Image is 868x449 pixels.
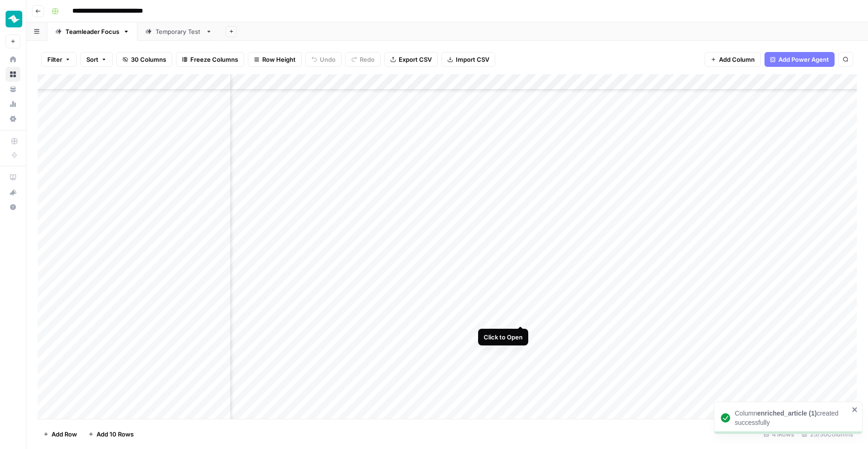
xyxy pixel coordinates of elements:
button: Filter [41,52,77,67]
button: Add Power Agent [764,52,835,67]
button: Import CSV [441,52,495,67]
span: Filter [47,55,62,64]
button: Add Column [705,52,761,67]
div: Column created successfully [735,409,849,427]
span: Undo [320,55,336,64]
a: Your Data [6,82,20,97]
span: Row Height [262,55,296,64]
span: Import CSV [456,55,489,64]
a: Usage [6,97,20,111]
button: What's new? [6,185,20,200]
div: 41 Rows [760,427,798,442]
a: Home [6,52,20,67]
button: 30 Columns [117,52,172,67]
a: Temporary Test [137,22,220,41]
button: Add 10 Rows [83,427,139,442]
button: Undo [305,52,342,67]
span: Redo [360,55,375,64]
span: Add Column [719,55,755,64]
span: Export CSV [399,55,432,64]
a: Teamleader Focus [47,22,137,41]
span: Add Power Agent [778,55,829,64]
button: Help + Support [6,200,20,215]
button: Sort [80,52,113,67]
span: Add 10 Rows [97,429,134,439]
img: Teamleader Logo [6,11,22,27]
div: What's new? [6,185,20,199]
button: Freeze Columns [176,52,244,67]
a: Browse [6,67,20,82]
button: Export CSV [384,52,438,67]
div: Temporary Test [155,27,202,36]
button: Row Height [248,52,302,67]
a: Settings [6,111,20,126]
span: 30 Columns [131,55,166,64]
a: AirOps Academy [6,170,20,185]
button: Add Row [38,427,83,442]
div: Click to Open [484,332,523,342]
div: Teamleader Focus [65,27,119,36]
button: close [852,406,858,413]
b: enriched_article (1) [757,410,816,417]
button: Workspace: Teamleader [6,7,20,31]
button: Redo [345,52,381,67]
span: Freeze Columns [190,55,238,64]
div: 25/30 Columns [798,427,857,442]
span: Sort [86,55,98,64]
span: Add Row [52,429,77,439]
